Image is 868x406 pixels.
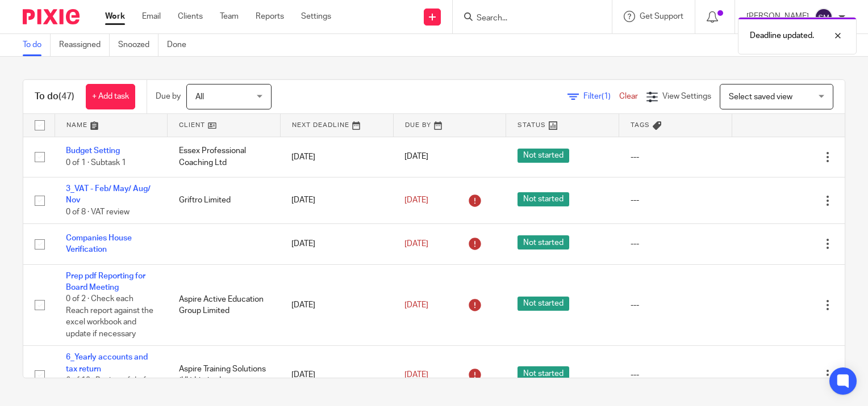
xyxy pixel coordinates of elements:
td: Griftro Limited [168,177,281,223]
span: [DATE] [404,371,428,379]
span: 6 of 12 · Review of draft accounts by client [66,377,149,396]
a: Done [167,34,195,56]
span: Not started [518,366,569,380]
a: Email [142,11,161,22]
div: --- [631,299,721,311]
img: Pixie [23,9,80,24]
h1: To do [35,91,74,103]
span: Not started [518,149,569,163]
span: Tags [631,122,650,128]
span: View Settings [662,92,711,100]
a: Snoozed [118,34,158,56]
span: [DATE] [404,240,428,248]
span: Not started [518,235,569,249]
span: 0 of 1 · Subtask 1 [66,159,126,167]
td: [DATE] [280,264,393,346]
p: Deadline updated. [750,30,814,41]
a: 3_VAT - Feb/ May/ Aug/ Nov [66,185,151,204]
p: Due by [156,91,181,102]
a: Companies House Verification [66,234,132,253]
a: Reports [256,11,284,22]
span: (47) [59,92,74,101]
a: Reassigned [59,34,110,56]
a: Work [105,11,125,22]
td: [DATE] [280,224,393,264]
div: --- [631,194,721,206]
span: Not started [518,297,569,311]
a: Prep pdf Reporting for Board Meeting [66,272,145,291]
a: Team [220,11,239,22]
td: [DATE] [280,137,393,177]
a: Budget Setting [66,147,120,155]
span: [DATE] [404,153,428,161]
a: 6_Yearly accounts and tax return [66,353,148,373]
a: Settings [301,11,331,22]
span: Not started [518,192,569,206]
a: Clients [178,11,203,22]
span: 0 of 2 · Check each Reach report against the excel workbook and update if necessary [66,295,153,338]
span: All [195,93,204,101]
a: + Add task [86,84,135,109]
span: [DATE] [404,301,428,309]
span: [DATE] [404,196,428,204]
td: [DATE] [280,346,393,404]
td: Essex Professional Coaching Ltd [168,137,281,177]
img: svg%3E [815,8,833,26]
span: Filter [583,92,619,100]
div: --- [631,369,721,380]
a: To do [23,34,51,56]
div: --- [631,151,721,163]
td: Aspire Active Education Group Limited [168,264,281,346]
span: (1) [602,92,611,100]
div: --- [631,238,721,249]
a: Clear [619,92,638,100]
span: Select saved view [729,93,792,101]
td: [DATE] [280,177,393,223]
td: Aspire Training Solutions (Uk) Limited [168,346,281,404]
span: 0 of 8 · VAT review [66,208,130,216]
